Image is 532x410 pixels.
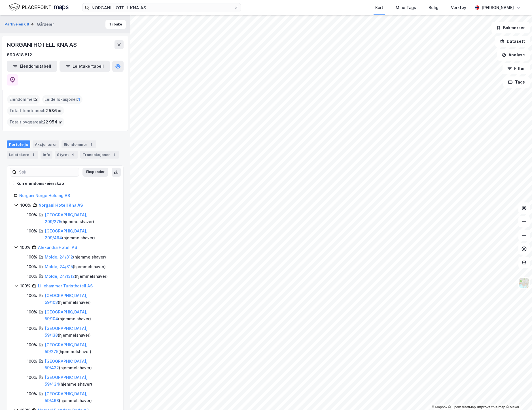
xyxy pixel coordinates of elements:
img: Z [519,277,529,288]
div: Kun eiendoms-eierskap [16,180,64,187]
button: Leietakertabell [60,61,110,72]
div: 100% [27,374,37,381]
a: Norgani Hotell Kna AS [39,203,83,208]
div: Eiendommer [62,140,96,148]
div: 100% [27,263,37,270]
div: ( hjemmelshaver ) [45,292,116,306]
div: Kart [375,4,383,11]
img: logo.f888ab2527a4732fd821a326f86c7f29.svg [9,3,69,12]
input: Søk [17,168,79,176]
span: 2 [35,96,38,103]
a: Molde, 24/815 [45,264,73,269]
a: [GEOGRAPHIC_DATA], 209/275 [45,212,87,224]
div: ( hjemmelshaver ) [45,341,116,355]
div: 100% [20,244,30,251]
span: 2 586 ㎡ [45,107,62,114]
div: 100% [20,202,31,209]
div: Bolig [429,4,438,11]
button: Bokmerker [491,22,530,33]
div: 100% [27,254,37,260]
button: Filter [503,63,530,74]
button: Analyse [497,49,530,61]
div: ( hjemmelshaver ) [45,358,116,371]
div: Mine Tags [396,4,416,11]
a: OpenStreetMap [448,405,476,409]
div: ( hjemmelshaver ) [45,390,116,404]
div: 2 [88,142,94,147]
div: ( hjemmelshaver ) [45,273,108,280]
div: Transaksjoner [80,151,119,159]
button: Eiendomstabell [7,61,57,72]
div: Leietakere [7,151,38,159]
span: 1 [78,96,80,103]
div: NORGANI HOTELL KNA AS [7,40,78,49]
a: [GEOGRAPHIC_DATA], 59/432 [45,359,87,370]
div: 100% [27,390,37,397]
div: Styret [55,151,78,159]
div: 100% [27,358,37,365]
button: Datasett [495,36,530,47]
div: Totalt tomteareal : [7,106,64,115]
a: [GEOGRAPHIC_DATA], 59/104 [45,309,87,321]
div: [PERSON_NAME] [482,4,514,11]
a: Molde, 24/1312 [45,274,75,279]
div: ( hjemmelshaver ) [45,212,116,225]
div: ( hjemmelshaver ) [45,263,106,270]
div: Info [41,151,52,159]
div: Verktøy [451,4,466,11]
div: ( hjemmelshaver ) [45,325,116,339]
a: [GEOGRAPHIC_DATA], 59/468 [45,391,87,403]
div: Gårdeier [37,21,54,28]
div: ( hjemmelshaver ) [45,374,116,388]
div: Aksjonærer [33,140,59,148]
div: 100% [27,273,37,280]
div: Kontrollprogram for chat [504,383,532,410]
a: Mapbox [432,405,447,409]
div: 4 [70,152,76,157]
a: Norgani Norge Holding AS [19,193,70,198]
iframe: Chat Widget [504,383,532,410]
a: Improve this map [477,405,505,409]
div: ( hjemmelshaver ) [45,309,116,322]
div: 100% [20,283,30,289]
input: Søk på adresse, matrikkel, gårdeiere, leietakere eller personer [89,3,234,12]
div: 100% [27,341,37,348]
a: [GEOGRAPHIC_DATA], 59/275 [45,342,87,354]
div: 1 [111,152,117,157]
div: 100% [27,212,37,218]
div: 890 618 812 [7,52,32,58]
div: Leide lokasjoner : [42,95,82,104]
a: Alexandra Hotell AS [38,245,77,250]
button: Tags [503,76,530,88]
a: [GEOGRAPHIC_DATA], 59/103 [45,293,87,305]
a: Molde, 24/812 [45,255,73,259]
div: 100% [27,292,37,299]
div: 1 [30,152,36,157]
button: Parkveien 68 [5,22,30,27]
div: Totalt byggareal : [7,118,64,127]
span: 22 954 ㎡ [43,119,62,125]
div: Portefølje [7,140,30,148]
a: [GEOGRAPHIC_DATA], 59/138 [45,326,87,338]
button: Ekspander [82,168,108,177]
div: 100% [27,228,37,234]
div: 100% [27,309,37,315]
div: ( hjemmelshaver ) [45,228,116,241]
div: ( hjemmelshaver ) [45,254,106,260]
a: Lillehammer Turisthotell AS [38,283,93,288]
div: Eiendommer : [7,95,40,104]
a: [GEOGRAPHIC_DATA], 209/464 [45,229,87,240]
a: [GEOGRAPHIC_DATA], 59/434 [45,375,87,386]
div: 100% [27,325,37,332]
button: Tilbake [105,20,126,29]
